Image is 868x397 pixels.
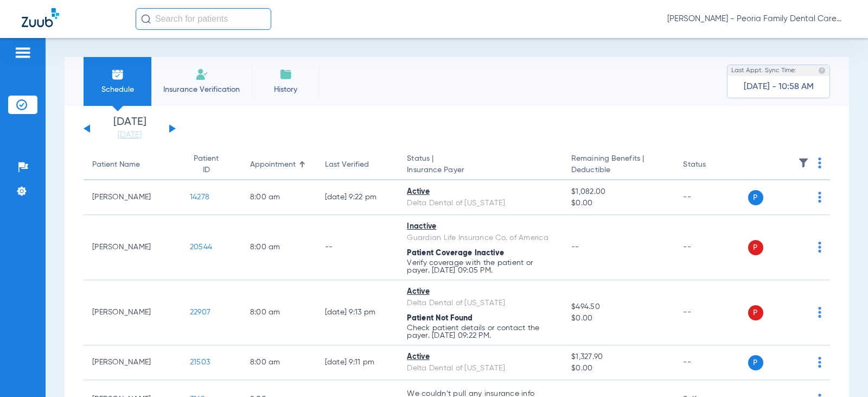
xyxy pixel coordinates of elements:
th: Remaining Benefits | [563,150,674,180]
div: Appointment [250,159,308,171]
span: [DATE] - 10:58 AM [744,81,814,92]
div: Delta Dental of [US_STATE] [407,363,554,374]
span: 21503 [190,358,210,366]
div: Delta Dental of [US_STATE] [407,198,554,209]
td: [PERSON_NAME] [84,180,181,215]
span: -- [571,243,579,251]
div: Patient Name [92,159,173,171]
div: Delta Dental of [US_STATE] [407,298,554,309]
span: 20544 [190,243,212,251]
div: Patient ID [190,153,233,176]
span: 14278 [190,193,209,201]
img: Manual Insurance Verification [195,68,208,81]
p: Check patient details or contact the payer. [DATE] 09:22 PM. [407,324,554,339]
div: Active [407,286,554,298]
div: Active [407,186,554,198]
td: -- [316,215,399,280]
img: hamburger-icon [14,46,31,59]
div: Last Verified [325,159,390,171]
span: History [260,84,311,95]
td: 8:00 AM [241,180,316,215]
td: [PERSON_NAME] [84,215,181,280]
div: Last Verified [325,159,369,171]
img: group-dot-blue.svg [818,357,821,368]
img: filter.svg [798,157,809,168]
span: $0.00 [571,363,666,374]
span: Insurance Payer [407,165,554,176]
span: $494.50 [571,301,666,313]
div: Patient ID [190,153,223,176]
td: [PERSON_NAME] [84,280,181,345]
span: $0.00 [571,313,666,324]
th: Status [674,150,748,180]
li: [DATE] [97,117,162,141]
td: [PERSON_NAME] [84,345,181,380]
span: Deductible [571,165,666,176]
span: P [748,240,763,255]
span: P [748,305,763,320]
td: -- [674,345,748,380]
td: [DATE] 9:13 PM [316,280,399,345]
img: Schedule [111,68,124,81]
img: Search Icon [141,14,151,24]
td: -- [674,280,748,345]
img: group-dot-blue.svg [818,242,821,253]
img: group-dot-blue.svg [818,307,821,318]
a: [DATE] [97,130,162,141]
td: [DATE] 9:11 PM [316,345,399,380]
th: Status | [398,150,563,180]
span: Last Appt. Sync Time: [731,65,796,76]
img: group-dot-blue.svg [818,157,821,168]
span: $1,082.00 [571,186,666,198]
td: [DATE] 9:22 PM [316,180,399,215]
div: Appointment [250,159,296,171]
div: Active [407,351,554,363]
span: Patient Not Found [407,314,473,322]
td: -- [674,215,748,280]
span: P [748,355,763,370]
span: Schedule [92,84,143,95]
img: Zuub Logo [22,8,59,27]
div: Patient Name [92,159,140,171]
div: Guardian Life Insurance Co. of America [407,232,554,244]
td: 8:00 AM [241,280,316,345]
span: $0.00 [571,198,666,209]
img: last sync help info [818,67,826,74]
p: Verify coverage with the patient or payer. [DATE] 09:05 PM. [407,259,554,274]
td: 8:00 AM [241,215,316,280]
td: -- [674,180,748,215]
span: Patient Coverage Inactive [407,249,504,257]
input: Search for patients [136,8,271,30]
span: 22907 [190,308,210,316]
span: $1,327.90 [571,351,666,363]
img: group-dot-blue.svg [818,192,821,203]
span: Insurance Verification [159,84,244,95]
td: 8:00 AM [241,345,316,380]
img: History [279,68,292,81]
span: [PERSON_NAME] - Peoria Family Dental Care [667,14,846,24]
div: Inactive [407,221,554,232]
span: P [748,190,763,205]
